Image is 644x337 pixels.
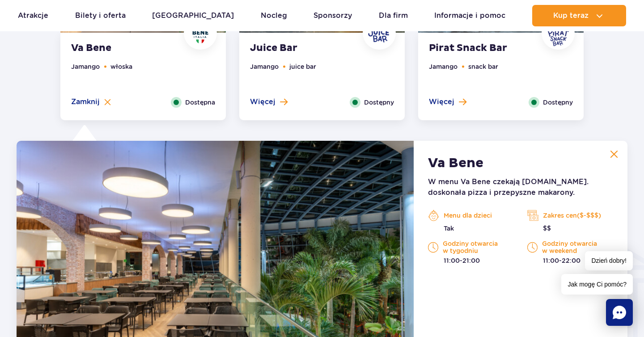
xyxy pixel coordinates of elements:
button: Kup teraz [532,5,626,26]
p: W menu Va Bene czekają [DOMAIN_NAME]. doskonała pizza i przepyszne makarony. [428,177,613,198]
strong: Juice Bar [250,42,358,55]
span: Jak mogę Ci pomóc? [561,274,633,295]
li: Jamango [250,62,279,72]
strong: Va Bene [71,42,179,55]
button: Więcej [250,97,288,107]
span: Kup teraz [553,12,589,20]
p: Godziny otwarcia w weekend [527,240,613,254]
img: Juice Bar [366,20,393,46]
a: Bilety i oferta [75,5,126,26]
span: Dostępna [185,97,215,107]
a: Dla firm [379,5,408,26]
p: Godziny otwarcia w tygodniu [428,240,514,254]
li: włoska [110,62,132,72]
p: Tak [428,224,514,233]
li: snack bar [468,62,498,72]
p: 11:00-22:00 [527,256,613,265]
p: 11:00-21:00 [428,256,514,265]
span: Zamknij [71,97,100,107]
button: Więcej [429,97,466,107]
span: Dostępny [364,97,394,107]
strong: Va Bene [428,155,483,171]
a: [GEOGRAPHIC_DATA] [152,5,234,26]
li: Jamango [429,62,458,72]
span: Dzień dobry! [585,251,633,270]
span: Więcej [250,97,275,107]
a: Sponsorzy [314,5,352,26]
p: Zakres cen($-$$$) [527,209,613,222]
a: Informacje i pomoc [434,5,505,26]
p: $$ [527,224,613,233]
strong: Pirat Snack Bar [429,42,537,55]
li: Jamango [71,62,100,72]
img: Pirat Snack Bar [545,20,572,46]
li: juice bar [289,62,316,72]
p: Menu dla dzieci [428,209,514,222]
img: Va Bene [187,20,214,46]
button: Zamknij [71,97,111,107]
span: Więcej [429,97,454,107]
a: Nocleg [261,5,287,26]
span: Dostępny [543,97,573,107]
div: Chat [606,299,633,326]
a: Atrakcje [18,5,48,26]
